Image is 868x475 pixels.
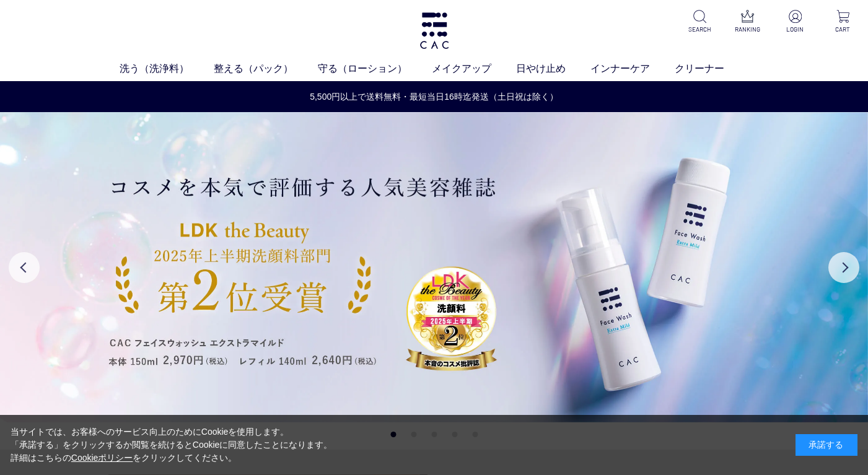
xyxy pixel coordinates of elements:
[675,61,749,76] a: クリーナー
[685,25,715,34] p: SEARCH
[796,434,857,456] div: 承諾する
[214,61,318,76] a: 整える（パック）
[780,25,810,34] p: LOGIN
[9,252,40,283] button: Previous
[432,61,516,76] a: メイクアップ
[318,61,432,76] a: 守る（ローション）
[685,10,715,34] a: SEARCH
[828,252,859,283] button: Next
[418,12,450,49] img: logo
[590,61,675,76] a: インナーケア
[828,25,858,34] p: CART
[732,10,763,34] a: RANKING
[516,61,590,76] a: 日やけ止め
[1,90,867,103] a: 5,500円以上で送料無料・最短当日16時迄発送（土日祝は除く）
[11,425,333,464] div: 当サイトでは、お客様へのサービス向上のためにCookieを使用します。 「承諾する」をクリックするか閲覧を続けるとCookieに同意したことになります。 詳細はこちらの をクリックしてください。
[71,453,133,463] a: Cookieポリシー
[828,10,858,34] a: CART
[120,61,214,76] a: 洗う（洗浄料）
[780,10,810,34] a: LOGIN
[732,25,763,34] p: RANKING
